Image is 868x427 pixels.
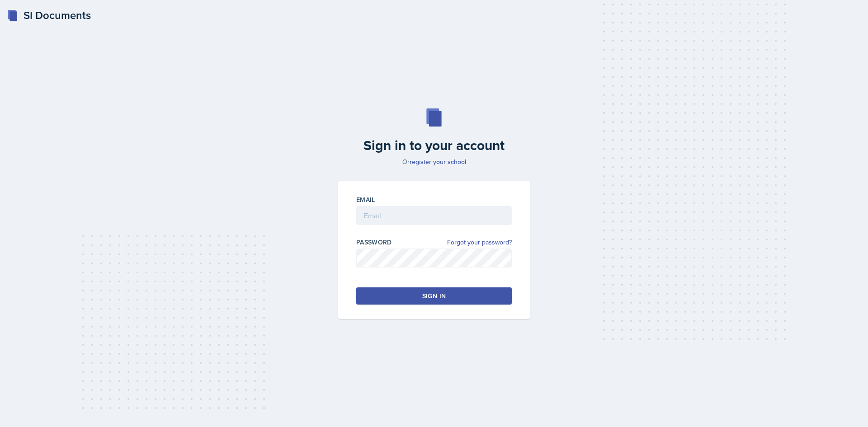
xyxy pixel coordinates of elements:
h2: Sign in to your account [333,137,535,154]
input: Email [356,206,512,225]
label: Password [356,238,392,247]
a: Forgot your password? [447,238,512,247]
label: Email [356,195,375,204]
a: register your school [410,157,466,166]
div: Sign in [422,291,446,300]
p: Or [333,157,535,166]
a: SI Documents [7,7,91,23]
button: Sign in [356,287,512,305]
